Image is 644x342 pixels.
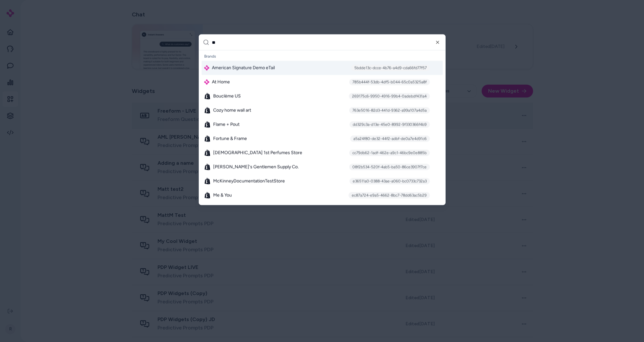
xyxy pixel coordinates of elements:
[213,107,251,114] span: Cozy home wall art
[212,79,230,85] span: At Home
[213,121,240,128] span: Flame + Pout
[212,65,275,71] span: American Signature Demo eTail
[204,65,209,70] img: alby Logo
[349,192,430,199] div: ec87a724-e9a5-4662-8bc7-78dd63ac5b29
[349,107,430,114] div: 763e5016-82d3-441d-9362-a99a107a4d5a
[213,164,299,170] span: [PERSON_NAME]'s Gentlemen Supply Co.
[349,164,430,170] div: 08f2b534-520f-4ab5-ba50-86ce3907f7ce
[349,121,430,128] div: dd329c3a-d13e-45e0-8992-9f330366f4b9
[349,79,430,85] div: 785b444f-53db-4df5-b044-65c0a5325a8f
[213,178,285,184] span: McKinneyDocumentationTestStore
[213,150,302,156] span: [DEMOGRAPHIC_DATA] 1st Perfumes Store
[350,135,430,142] div: a5a24f80-de32-44f2-adbf-de0a7e4d91c6
[351,65,430,71] div: 5bdde13c-dcce-4b76-a4d9-cda66fd77f57
[213,93,241,99] span: Bouclème US
[349,150,430,156] div: cc79db62-1adf-462e-a9c1-46bc9e0e885b
[349,93,430,99] div: 269175c6-9950-4916-99b4-0adebdf431a4
[349,178,430,184] div: e36511a0-0388-43ae-a060-bc0733c732a3
[213,192,232,199] span: Me & You
[202,52,443,61] div: Brands
[204,79,209,85] img: alby Logo
[213,135,247,142] span: Fortune & Frame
